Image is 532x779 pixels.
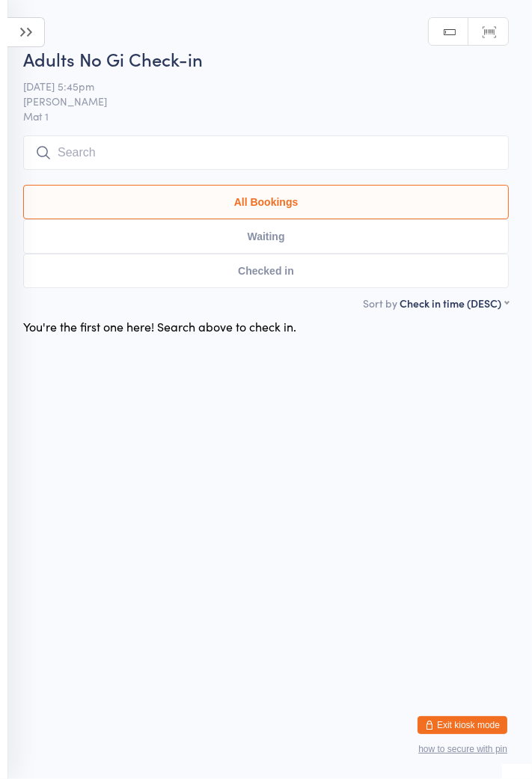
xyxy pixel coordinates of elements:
button: Checked in [23,254,509,288]
h2: Adults No Gi Check-in [23,46,509,71]
button: how to secure with pin [418,744,507,754]
label: Sort by [363,296,397,311]
button: Exit kiosk mode [418,716,507,734]
span: [PERSON_NAME] [23,94,486,109]
div: Check in time (DESC) [400,296,509,311]
button: All Bookings [23,185,509,219]
span: [DATE] 5:45pm [23,79,486,94]
span: Mat 1 [23,109,509,123]
div: You're the first one here! Search above to check in. [23,318,296,334]
button: Waiting [23,219,509,254]
input: Search [23,135,509,170]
